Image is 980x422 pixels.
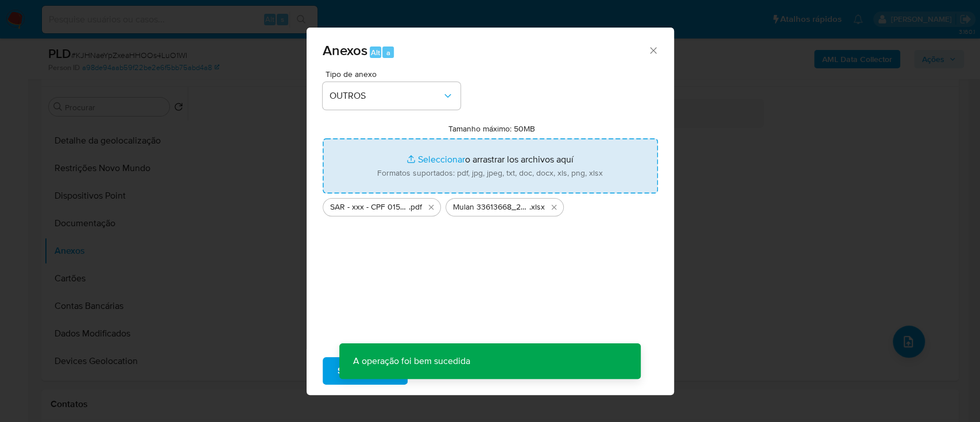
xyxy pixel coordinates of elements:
[323,357,408,385] button: Subir arquivo
[323,193,658,216] ul: Archivos seleccionados
[424,200,438,214] button: Eliminar SAR - xxx - CPF 01523837608 - BRUNO GOMES GONCALVES.pdf
[648,45,658,55] button: Cerrar
[547,200,561,214] button: Eliminar Mulan 33613668_2025_09_18_15_55_08.xlsx
[323,40,367,60] span: Anexos
[386,47,390,58] span: a
[330,202,409,213] span: SAR - xxx - CPF 01523837608 - [PERSON_NAME] [PERSON_NAME]
[339,343,484,379] p: A operação foi bem sucedida
[529,202,545,213] span: .xlsx
[427,358,464,384] span: Cancelar
[453,202,529,213] span: Mulan 33613668_2025_09_18_15_55_08
[409,202,422,213] span: .pdf
[448,123,535,134] label: Tamanho máximo: 50MB
[323,82,460,110] button: OUTROS
[338,358,393,384] span: Subir arquivo
[371,47,380,58] span: Alt
[330,90,442,102] span: OUTROS
[326,70,463,78] span: Tipo de anexo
